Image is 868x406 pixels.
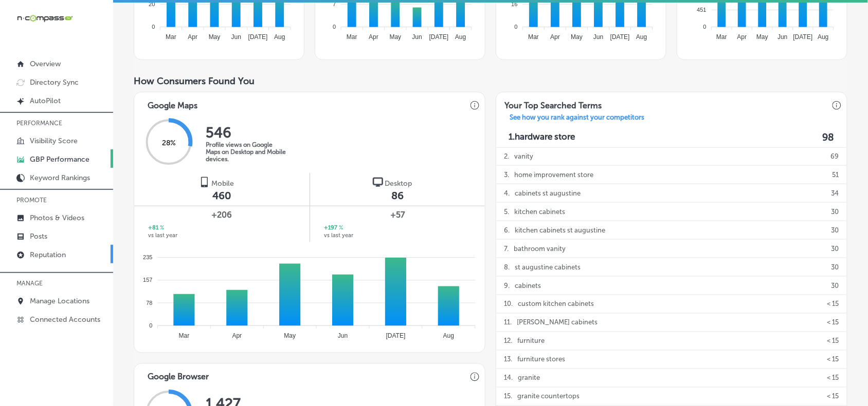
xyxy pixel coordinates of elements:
p: < 15 [827,388,839,405]
tspan: May [209,34,221,41]
p: 6 . [504,221,510,239]
tspan: Apr [188,34,198,41]
tspan: [DATE] [793,34,813,41]
tspan: 7 [333,1,336,7]
tspan: Mar [166,34,176,41]
span: 460 [213,189,231,202]
tspan: 0 [515,24,518,30]
tspan: 0 [333,24,336,30]
p: vanity [514,147,533,165]
p: 1. hardware store [509,131,575,143]
tspan: May [757,34,769,41]
p: 5 . [504,203,509,221]
p: furniture stores [517,351,565,369]
p: granite countertops [517,388,580,405]
p: st augustine cabinets [515,258,581,276]
p: 69 [831,147,839,165]
p: 13 . [504,351,512,369]
p: cabinets [515,277,541,295]
p: 30 [831,203,839,221]
tspan: May [571,34,583,41]
p: 30 [831,240,839,258]
p: 30 [831,258,839,276]
h2: 546 [206,124,288,141]
label: 98 [823,131,835,143]
tspan: Jun [593,34,603,41]
p: 2 . [504,147,509,165]
p: 15 . [504,388,512,405]
h3: Google Browser [139,364,217,385]
p: [PERSON_NAME] cabinets [517,314,598,332]
tspan: [DATE] [429,34,449,41]
p: Overview [30,60,61,68]
tspan: May [284,333,296,340]
tspan: Aug [443,333,454,340]
span: 86 [391,189,404,202]
p: Manage Locations [30,297,89,305]
img: logo [200,177,210,187]
tspan: Apr [232,333,242,340]
span: Mobile [212,179,234,188]
p: granite [518,369,540,387]
tspan: Aug [818,34,829,41]
p: home improvement store [514,166,593,184]
p: 9 . [504,277,510,295]
img: 660ab0bf-5cc7-4cb8-ba1c-48b5ae0f18e60NCTV_CLogo_TV_Black_-500x88.png [16,13,73,23]
span: +206 [148,209,296,221]
tspan: Mar [179,333,190,340]
img: logo [373,177,383,187]
p: 4 . [504,184,510,202]
p: 12 . [504,332,512,350]
tspan: [DATE] [610,34,630,41]
p: < 15 [827,295,839,313]
p: AutoPilot [30,96,61,105]
tspan: 16 [512,1,518,7]
h2: +81 [148,224,164,233]
p: 34 [831,184,839,202]
tspan: Mar [347,34,357,41]
span: Desktop [385,179,412,188]
tspan: 157 [143,277,152,283]
p: kitchen cabinets st augustine [515,221,605,239]
p: 3 . [504,166,509,184]
p: 8 . [504,258,510,276]
p: Directory Sync [30,78,79,87]
p: 14 . [504,369,513,387]
tspan: Jun [412,34,422,41]
tspan: [DATE] [386,333,406,340]
p: kitchen cabinets [514,203,565,221]
p: 30 [831,277,839,295]
p: < 15 [827,351,839,369]
p: Photos & Videos [30,214,84,222]
p: Reputation [30,250,66,259]
tspan: Jun [231,34,241,41]
tspan: 20 [149,1,155,7]
tspan: 0 [703,24,707,30]
p: cabinets st augustine [515,184,581,202]
tspan: 235 [143,255,152,261]
p: 10 . [504,295,513,313]
tspan: 78 [146,300,152,306]
tspan: 451 [697,7,707,13]
span: % [158,224,164,233]
p: < 15 [827,369,839,387]
p: custom kitchen cabinets [518,295,594,313]
tspan: Apr [369,34,379,41]
span: 28 % [162,139,176,148]
p: Keyword Rankings [30,173,90,182]
p: 30 [831,221,839,239]
p: Profile views on Google Maps on Desktop and Mobile devices. [206,141,288,163]
p: 7 . [504,240,509,258]
p: Posts [30,232,47,241]
span: % [337,224,343,233]
p: 11 . [504,314,512,332]
tspan: Aug [274,34,285,41]
tspan: Apr [551,34,560,41]
h3: Your Top Searched Terms [496,92,610,113]
tspan: 0 [152,24,155,30]
span: +57 [324,209,471,221]
p: Visibility Score [30,137,78,145]
tspan: Mar [529,34,539,41]
p: < 15 [827,314,839,332]
h3: Google Maps [139,92,206,113]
